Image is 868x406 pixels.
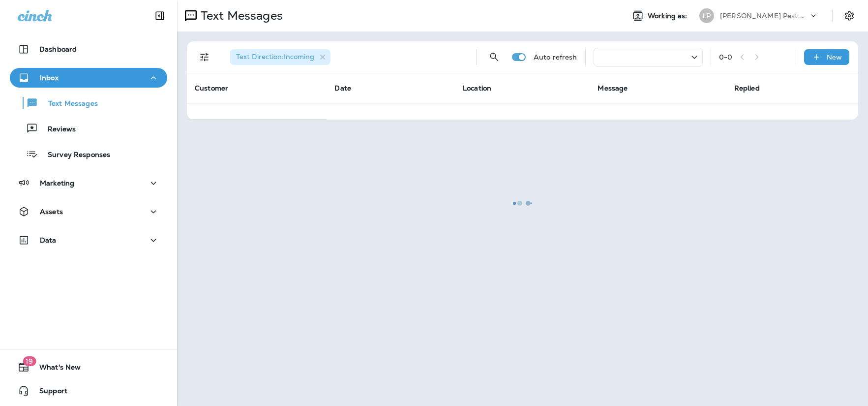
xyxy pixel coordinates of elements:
[10,381,167,401] button: Support
[10,357,167,377] button: 19What's New
[23,356,36,366] span: 19
[10,202,167,221] button: Assets
[40,208,63,216] p: Assets
[10,230,167,250] button: Data
[30,363,81,375] span: What's New
[10,118,167,139] button: Reviews
[40,179,74,187] p: Marketing
[40,74,59,82] p: Inbox
[40,236,57,244] p: Data
[827,53,842,61] p: New
[38,125,76,134] p: Reviews
[30,387,67,399] span: Support
[39,45,77,53] p: Dashboard
[10,173,167,193] button: Marketing
[146,6,174,26] button: Collapse Sidebar
[10,39,167,59] button: Dashboard
[38,151,110,160] p: Survey Responses
[10,144,167,164] button: Survey Responses
[10,93,167,113] button: Text Messages
[38,99,98,109] p: Text Messages
[10,68,167,88] button: Inbox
